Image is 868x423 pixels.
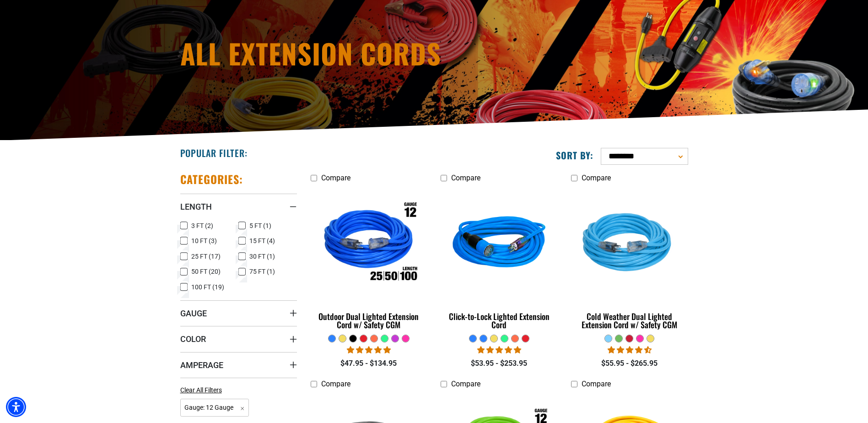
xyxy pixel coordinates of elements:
[180,385,226,395] a: Clear All Filters
[582,380,611,388] span: Compare
[556,149,593,161] label: Sort by:
[441,187,557,334] a: blue Click-to-Lock Lighted Extension Cord
[477,346,521,354] span: 4.87 stars
[571,312,688,329] div: Cold Weather Dual Lighted Extension Cord w/ Safety CGM
[249,222,271,229] span: 5 FT (1)
[451,380,480,388] span: Compare
[180,352,297,378] summary: Amperage
[180,403,249,412] a: Gauge: 12 Gauge
[311,191,426,297] img: Outdoor Dual Lighted Extension Cord w/ Safety CGM
[311,187,427,334] a: Outdoor Dual Lighted Extension Cord w/ Safety CGM Outdoor Dual Lighted Extension Cord w/ Safety CGM
[180,300,297,326] summary: Gauge
[191,268,221,275] span: 50 FT (20)
[608,346,652,354] span: 4.61 stars
[321,380,350,388] span: Compare
[451,174,480,182] span: Compare
[191,238,217,244] span: 10 FT (3)
[582,174,611,182] span: Compare
[441,312,557,329] div: Click-to-Lock Lighted Extension Cord
[571,358,688,369] div: $55.95 - $265.95
[311,312,427,329] div: Outdoor Dual Lighted Extension Cord w/ Safety CGM
[321,174,350,182] span: Compare
[249,253,275,260] span: 30 FT (1)
[191,253,221,260] span: 25 FT (17)
[180,386,222,394] span: Clear All Filters
[191,222,213,229] span: 3 FT (2)
[180,172,243,186] h2: Categories:
[180,194,297,219] summary: Length
[572,191,687,297] img: Light Blue
[180,334,206,344] span: Color
[180,326,297,352] summary: Color
[347,346,391,354] span: 4.81 stars
[571,187,688,334] a: Light Blue Cold Weather Dual Lighted Extension Cord w/ Safety CGM
[441,358,557,369] div: $53.95 - $253.95
[180,360,223,370] span: Amperage
[180,147,248,159] h2: Popular Filter:
[191,284,224,290] span: 100 FT (19)
[180,308,207,319] span: Gauge
[442,191,557,297] img: blue
[249,238,275,244] span: 15 FT (4)
[311,358,427,369] div: $47.95 - $134.95
[180,399,249,417] span: Gauge: 12 Gauge
[249,268,275,275] span: 75 FT (1)
[180,201,212,212] span: Length
[6,397,26,417] div: Accessibility Menu
[180,39,514,67] h1: All Extension Cords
